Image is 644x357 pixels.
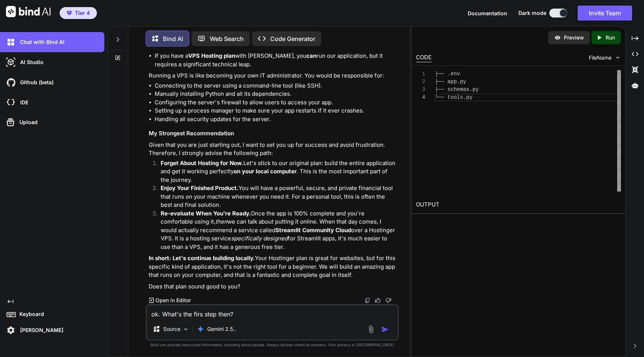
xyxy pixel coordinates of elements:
span: Dark mode [518,9,546,17]
em: then [215,218,227,225]
li: Setting up a process manager to make sure your app restarts if it ever crashes. [155,107,397,115]
p: IDE [17,99,28,106]
p: Upload [16,119,38,126]
img: Bind AI [6,6,51,17]
p: Preview [564,34,584,41]
div: 3 [416,86,425,94]
span: └── tools.py [435,94,473,100]
li: Configuring the server's firewall to allow users to access your app. [155,98,397,107]
span: Tier 4 [75,9,90,17]
p: Source [163,325,180,333]
li: Let's stick to our original plan: build the entire application and get it working perfectly . Thi... [155,159,397,184]
img: settings [4,324,17,337]
span: ├── app.py [435,79,466,85]
p: Gemini 2.5.. [207,325,236,333]
p: Given that you are just starting out, I want to set you up for success and avoid frustration. The... [149,141,397,158]
img: premium [67,11,72,15]
p: Running a VPS is like becoming your own IT administrator. You would be responsible for: [149,72,397,80]
div: CODE [416,53,432,62]
img: darkAi-studio [4,56,17,69]
li: Manually installing Python and all its dependencies. [155,90,397,98]
p: Bind can provide inaccurate information, including about people. Always double-check its answers.... [146,342,399,348]
button: premiumTier 4 [60,7,97,19]
img: Pick Models [183,326,189,332]
h2: OUTPUT [411,196,625,214]
strong: Forget About Hosting for Now. [161,159,243,167]
p: [PERSON_NAME] [17,326,63,334]
button: Invite Team [578,6,632,20]
strong: Streamlit Community Cloud [275,227,351,234]
strong: on your local computer [234,168,297,175]
span: ├── .env [435,71,460,77]
p: Keyboard [16,310,44,318]
p: Web Search [210,34,244,43]
div: 4 [416,94,425,101]
strong: VPS Hosting plan [188,52,235,59]
img: preview [554,34,561,41]
img: dislike [385,297,391,303]
p: Github (beta) [17,79,54,86]
p: Bind AI [163,34,183,43]
p: Your Hostinger plan is great for websites, but for this specific kind of application, it's not th... [149,254,397,279]
h3: My Strongest Recommendation [149,129,397,138]
button: Documentation [468,9,507,17]
strong: Enjoy Your Finished Product. [161,184,239,192]
li: Handling all security updates for the server. [155,115,397,124]
textarea: ok. What's the firs step then? [147,305,398,319]
img: copy [364,297,370,303]
div: 1 [416,70,425,78]
strong: In short: Let's continue building locally. [149,255,255,262]
span: Documentation [468,10,507,16]
p: Chat with Bind AI [17,38,64,46]
img: darkChat [4,36,17,48]
li: If you have a with [PERSON_NAME], you run our application, but it requires a significant technica... [155,52,397,69]
div: 2 [416,78,425,86]
p: Run [606,34,615,41]
img: icon [381,326,389,333]
p: Open in Editor [155,297,191,304]
img: like [375,297,381,303]
img: attachment [367,325,375,334]
strong: can [306,52,316,59]
li: You will have a powerful, secure, and private financial tool that runs on your machine whenever y... [155,184,397,209]
p: AI Studio [17,59,44,66]
img: chevron down [615,54,621,61]
strong: Re-evaluate When You're Ready. [161,210,251,217]
em: specifically designed [231,235,288,242]
li: Once the app is 100% complete and you're comfortable using it, we can talk about putting it onlin... [155,209,397,252]
p: Does that plan sound good to you? [149,282,397,291]
img: Gemini 2.5 Pro [197,325,204,333]
img: cloudideIcon [4,96,17,109]
span: ├── schemas.py [435,86,479,92]
p: Code Generator [270,34,315,43]
li: Connecting to the server using a command-line tool (like SSH). [155,82,397,90]
span: FileName [589,54,612,61]
img: githubDark [4,76,17,89]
